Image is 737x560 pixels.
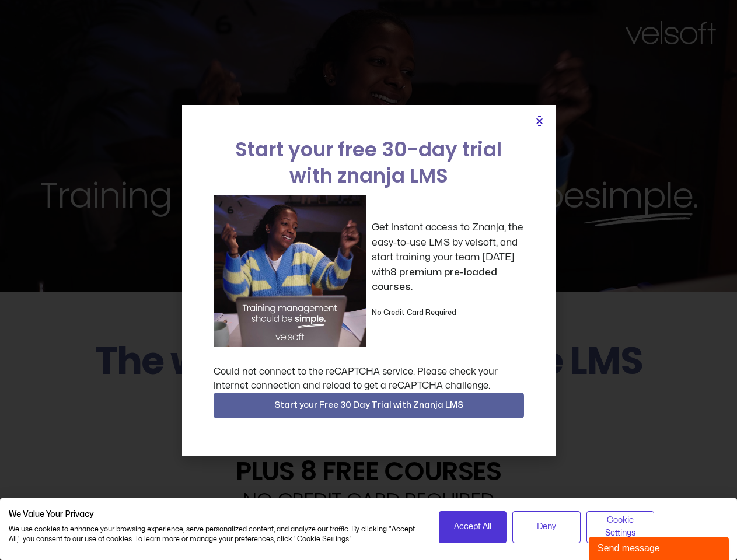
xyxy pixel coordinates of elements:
button: Start your Free 30 Day Trial with Znanja LMS [214,393,524,418]
button: Adjust cookie preferences [586,511,655,543]
button: Deny all cookies [512,511,581,543]
p: Get instant access to Znanja, the easy-to-use LMS by velsoft, and start training your team [DATE]... [372,220,524,295]
iframe: chat widget [589,534,731,560]
div: Could not connect to the reCAPTCHA service. Please check your internet connection and reload to g... [214,365,524,393]
span: Accept All [454,520,491,533]
strong: No Credit Card Required [372,309,456,316]
strong: 8 premium pre-loaded courses [372,267,497,292]
button: Accept all cookies [439,511,507,543]
span: Deny [537,520,556,533]
span: Start your Free 30 Day Trial with Znanja LMS [274,398,463,412]
span: Cookie Settings [594,514,647,540]
h2: We Value Your Privacy [9,509,421,520]
img: a woman sitting at her laptop dancing [214,195,366,347]
a: Close [535,117,544,125]
h2: Start your free 30-day trial with znanja LMS [214,136,524,189]
p: We use cookies to enhance your browsing experience, serve personalized content, and analyze our t... [9,524,421,544]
